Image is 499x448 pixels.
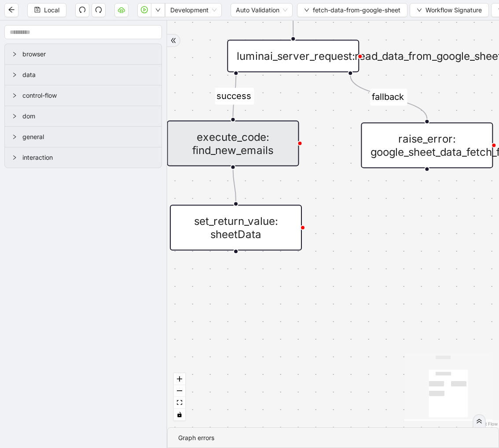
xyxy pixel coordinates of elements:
span: redo [95,6,102,13]
span: right [12,155,17,160]
span: dom [22,111,154,121]
div: execute_code: find_new_emails [167,121,299,166]
span: control-flow [22,91,154,100]
div: general [5,127,161,147]
div: data [5,65,161,85]
button: fit view [174,397,185,409]
span: Local [44,5,59,15]
button: down [151,3,165,17]
div: luminai_server_request:read_data_from_google_sheet [227,40,359,72]
g: Edge from execute_code: find_new_emails to set_return_value: sheetData [233,169,236,201]
div: raise_error: google_sheet_data_fetch_failedplus-circle [361,122,493,168]
span: right [12,114,17,119]
button: redo [92,3,106,17]
span: data [22,70,154,80]
span: right [12,51,17,57]
button: play-circle [137,3,151,17]
span: cloud-server [118,6,125,13]
div: raise_error: google_sheet_data_fetch_failed [361,122,493,168]
span: play-circle [141,6,148,13]
div: set_return_value: sheetDataplus-circle [170,205,302,250]
a: React Flow attribution [475,421,498,426]
span: right [12,72,17,77]
button: downWorkflow Signature [410,3,489,17]
g: Edge from luminai_server_request:read_data_from_google_sheet to execute_code: find_new_emails [215,76,254,117]
span: double-right [170,37,176,44]
button: saveLocal [27,3,66,17]
span: Auto Validation [236,4,287,17]
span: Development [170,4,216,17]
span: save [34,7,40,13]
span: undo [79,6,86,13]
div: control-flow [5,85,161,106]
button: cloud-server [114,3,128,17]
button: zoom out [174,385,185,397]
button: toggle interactivity [174,409,185,421]
span: browser [22,49,154,59]
span: general [22,132,154,142]
span: double-right [476,418,482,424]
span: arrow-left [8,6,15,13]
div: dom [5,106,161,126]
span: down [304,7,309,13]
button: downfetch-data-from-google-sheet [297,3,407,17]
span: interaction [22,153,154,162]
span: right [12,93,17,98]
span: down [155,7,161,13]
span: down [417,7,422,13]
div: interaction [5,147,161,168]
button: undo [75,3,89,17]
g: Edge from luminai_server_request:read_data_from_google_sheet to raise_error: google_sheet_data_fe... [350,76,427,119]
div: browser [5,44,161,64]
button: arrow-left [4,3,18,17]
span: Workflow Signature [426,5,482,15]
button: zoom in [174,373,185,385]
span: plus-circle [225,264,247,286]
div: Graph errors [178,433,488,443]
span: plus-circle [416,181,438,203]
span: fetch-data-from-google-sheet [313,5,400,15]
div: set_return_value: sheetData [170,205,302,250]
span: right [12,134,17,140]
